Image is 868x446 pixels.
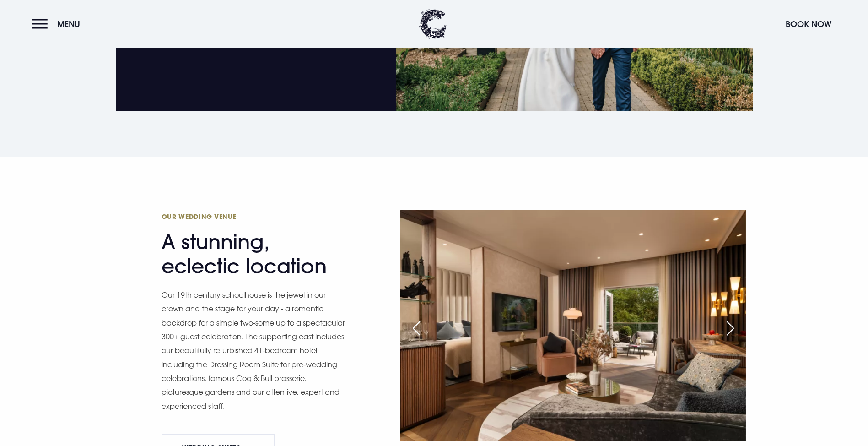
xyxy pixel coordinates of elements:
span: Our Wedding Venue [162,212,340,221]
p: Our 19th century schoolhouse is the jewel in our crown and the stage for your day - a romantic ba... [162,288,349,413]
h2: A stunning, eclectic location [162,212,340,278]
div: Next slide [719,318,742,338]
span: Menu [57,19,80,29]
button: Menu [32,14,85,34]
img: Clandeboye Lodge [419,9,447,39]
button: Book Now [781,14,836,34]
img: Hotel in Bangor Northern Ireland [400,210,746,441]
div: Previous slide [405,318,428,338]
